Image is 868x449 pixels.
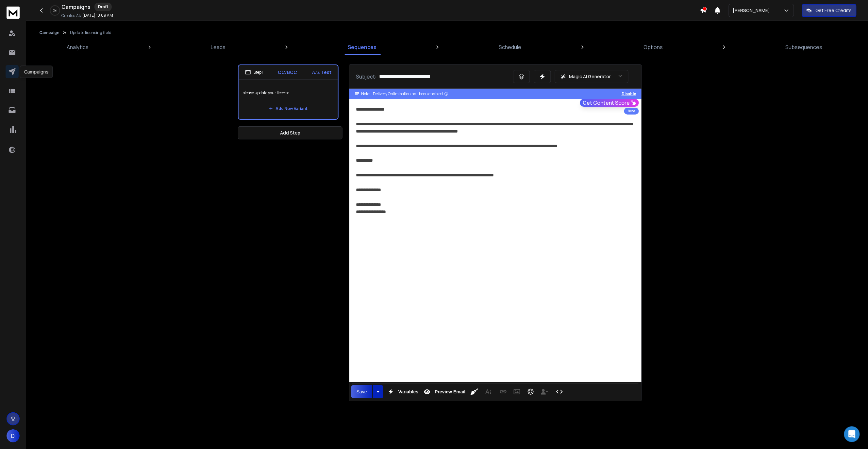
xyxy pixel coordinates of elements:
button: D [7,429,20,442]
a: Schedule [495,39,526,55]
button: Code View [553,385,566,398]
p: Subsequences [785,43,822,51]
a: Options [640,39,667,55]
p: Magic AI Generator [569,73,611,80]
a: Leads [207,39,229,55]
p: Sequences [348,43,376,51]
p: Get Free Credits [816,7,852,14]
button: Disable [622,91,636,97]
p: Options [644,43,663,51]
button: Campaign [39,30,59,35]
p: please update your license [242,84,334,102]
button: Insert Image (⌘P) [511,385,523,398]
p: [DATE] 10:09 AM [82,13,113,18]
p: 0 % [53,9,57,12]
button: Emoticons [525,385,537,398]
li: Step1CC/BCCA/Z Testplease update your licenseAdd New Variant [238,64,339,120]
button: Get Free Credits [802,4,857,17]
button: Variables [385,385,420,398]
p: Created At: [61,13,81,18]
button: Insert Link (⌘K) [497,385,509,398]
img: logo [7,7,20,19]
button: Magic AI Generator [555,70,628,83]
p: Update licensing field [70,30,111,35]
div: Beta [624,108,639,115]
a: Subsequences [781,39,826,55]
p: CC/BCC [278,69,297,76]
div: Campaigns [20,66,53,78]
span: Note: [361,91,370,97]
p: Leads [211,43,225,51]
button: Clean HTML [468,385,481,398]
div: Draft [94,3,112,11]
span: Variables [397,389,420,395]
button: Add Step [238,126,342,139]
p: Analytics [67,43,89,51]
p: Subject: [356,73,376,81]
div: Step 1 [245,69,263,75]
div: Open Intercom Messenger [844,426,860,442]
button: Save [351,385,372,398]
button: More Text [482,385,494,398]
div: Delivery Optimisation has been enabled [373,91,449,97]
h1: Campaigns [61,3,91,11]
button: Add New Variant [264,102,313,115]
button: Get Content Score [580,99,639,107]
button: Preview Email [421,385,467,398]
p: [PERSON_NAME] [733,7,773,14]
a: Sequences [344,39,380,55]
p: Schedule [499,43,522,51]
span: Preview Email [433,389,467,395]
a: Analytics [63,39,92,55]
button: Insert Unsubscribe Link [538,385,551,398]
p: A/Z Test [312,69,331,76]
